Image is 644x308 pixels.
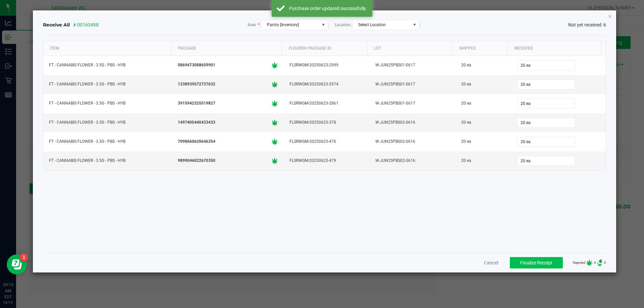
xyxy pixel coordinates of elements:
div: 20 ea [460,137,507,146]
div: Item [48,44,168,52]
div: 20 ea [460,156,507,166]
div: W-JUN25PBS02-0616 [374,156,451,166]
div: 20 ea [460,79,507,89]
span: 1497405440433433 [178,119,215,126]
span: Area [248,22,259,28]
span: Number of Delivery Device barcodes either fully or partially rejected [596,259,603,266]
div: FLSRWGM-20250623-2974 [288,79,366,89]
span: Finalize Receipt [520,260,552,265]
a: Flourish Package IDSortable [287,44,364,52]
div: FLSRWGM-20250623-2861 [288,99,366,108]
a: ItemSortable [48,44,168,52]
div: Flourish Package ID [287,44,364,52]
div: FLSRWGM-20250623-2999 [288,60,366,70]
a: PackageSortable [176,44,279,52]
input: 0 ea [518,80,575,89]
div: Lot [372,44,449,52]
div: FT - CANNABIS FLOWER - 3.5G - PBS - HYB [47,79,168,89]
div: FLSRWGM-20250623-378 [288,118,366,127]
div: 20 ea [460,118,507,127]
a: ReceivedSortable [513,44,599,52]
span: 7098660620646354 [178,138,215,145]
span: Receive All [43,21,70,28]
span: 3915942325519827 [178,100,215,107]
input: 0 ea [518,61,575,70]
span: NO DATA FOUND [352,20,419,30]
div: Received [513,44,599,52]
div: 20 ea [460,60,507,70]
div: Package [176,44,279,52]
span: Select Location [358,22,386,27]
div: FT - CANNABIS FLOWER - 3.5G - PBS - HYB [47,156,168,166]
div: W-JUN25PBS02-0616 [374,118,451,127]
input: 0 ea [518,156,575,166]
span: 0869473088659901 [178,62,215,68]
div: 20 ea [460,99,507,108]
div: FT - CANNABIS FLOWER - 3.5G - PBS - HYB [47,60,168,70]
div: FLSRWGM-20250623-470 [288,137,366,146]
iframe: Resource center unread badge [20,253,28,261]
span: # 00163498 [73,21,99,28]
div: FT - CANNABIS FLOWER - 3.5G - PBS - HYB [47,99,168,108]
span: Number of Cannabis barcodes either fully or partially rejected [586,259,593,266]
button: Cancel [484,259,498,266]
span: Not yet received: 6 [568,21,606,28]
span: 9899046022670350 [178,158,215,164]
div: W-JUN25PBS01-0617 [374,60,451,70]
button: Close [608,12,612,20]
input: 0 ea [518,137,575,146]
input: 0 ea [518,99,575,108]
span: Pantry [Inventory] [267,22,299,27]
div: W-JUN25PBS01-0617 [374,99,451,108]
span: 1338939572737632 [178,81,215,87]
div: FT - CANNABIS FLOWER - 3.5G - PBS - HYB [47,118,168,127]
iframe: Resource center [7,254,27,274]
a: ShippedSortable [458,44,505,52]
input: 0 ea [518,118,575,127]
span: Location [335,22,351,28]
div: Shipped [458,44,505,52]
div: Purchase order updated successfully. [288,5,367,12]
div: W-JUN25PBS02-0616 [374,137,451,146]
div: W-JUN25PBS01-0617 [374,79,451,89]
a: LotSortable [372,44,449,52]
button: Finalize Receipt [510,257,563,268]
div: FLSRWGM-20250623-479 [288,156,366,166]
div: FT - CANNABIS FLOWER - 3.5G - PBS - HYB [47,137,168,146]
span: Rejected: : 0 : 0 [573,259,606,266]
